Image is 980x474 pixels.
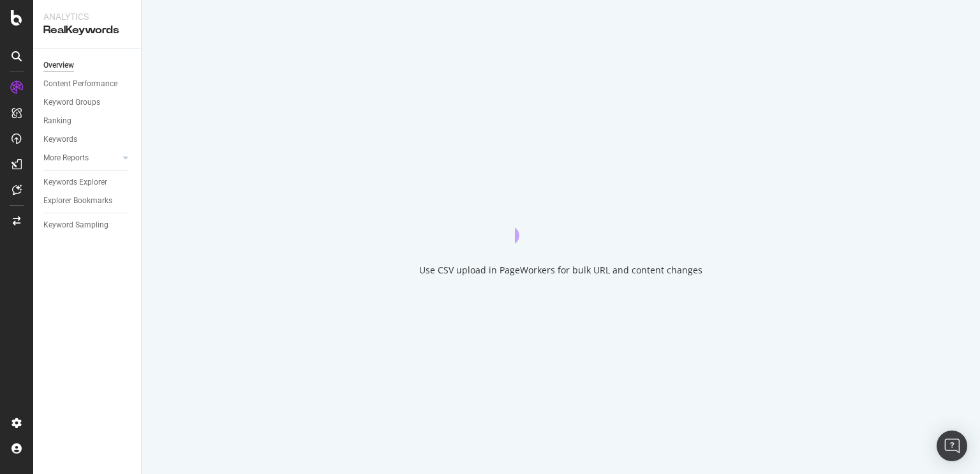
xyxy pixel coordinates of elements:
[43,151,119,165] a: More Reports
[43,194,112,208] div: Explorer Bookmarks
[43,218,108,232] div: Keyword Sampling
[43,151,89,165] div: More Reports
[419,264,702,277] div: Use CSV upload in PageWorkers for bulk URL and content changes
[43,77,117,91] div: Content Performance
[43,77,132,91] a: Content Performance
[43,176,132,189] a: Keywords Explorer
[43,59,132,72] a: Overview
[43,133,132,146] a: Keywords
[43,133,77,146] div: Keywords
[43,23,131,38] div: RealKeywords
[515,197,607,243] div: animation
[43,114,132,128] a: Ranking
[43,218,132,232] a: Keyword Sampling
[43,176,107,189] div: Keywords Explorer
[43,96,100,109] div: Keyword Groups
[43,194,132,208] a: Explorer Bookmarks
[43,96,132,109] a: Keyword Groups
[43,59,74,72] div: Overview
[43,10,131,23] div: Analytics
[43,114,71,128] div: Ranking
[937,431,967,461] div: Open Intercom Messenger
